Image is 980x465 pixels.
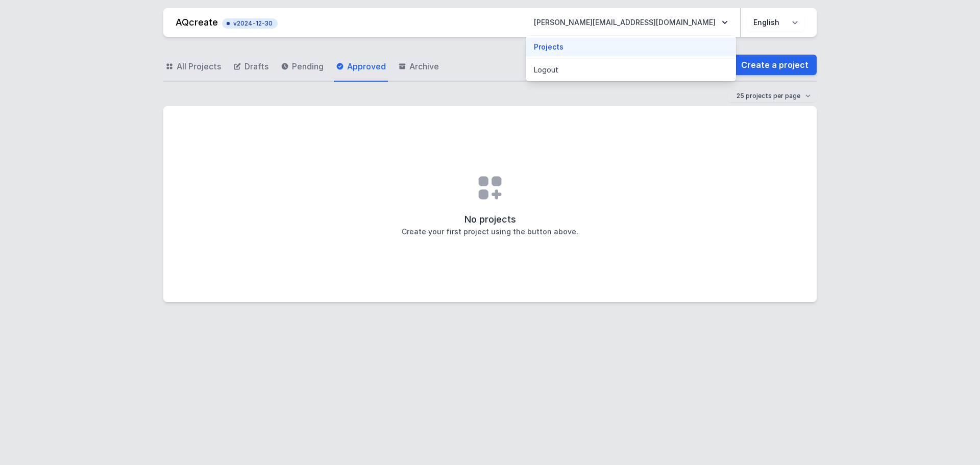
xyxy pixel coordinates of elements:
[526,36,736,81] div: [PERSON_NAME][EMAIL_ADDRESS][DOMAIN_NAME]
[526,13,736,32] button: [PERSON_NAME][EMAIL_ADDRESS][DOMAIN_NAME]
[347,60,386,72] span: Approved
[526,61,736,79] button: Logout
[176,17,218,28] a: AQcreate
[396,52,441,82] a: Archive
[177,60,221,72] span: All Projects
[464,212,516,227] h2: No projects
[334,52,388,82] a: Approved
[409,60,439,72] span: Archive
[279,52,326,82] a: Pending
[163,52,223,82] a: All Projects
[526,38,736,56] a: Projects
[292,60,324,72] span: Pending
[402,227,578,237] h3: Create your first project using the button above.
[747,13,804,32] select: Choose language
[227,19,273,28] span: v2024-12-30
[231,52,271,82] a: Drafts
[733,55,817,75] a: Create a project
[244,60,268,72] span: Drafts
[222,16,278,29] button: v2024-12-30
